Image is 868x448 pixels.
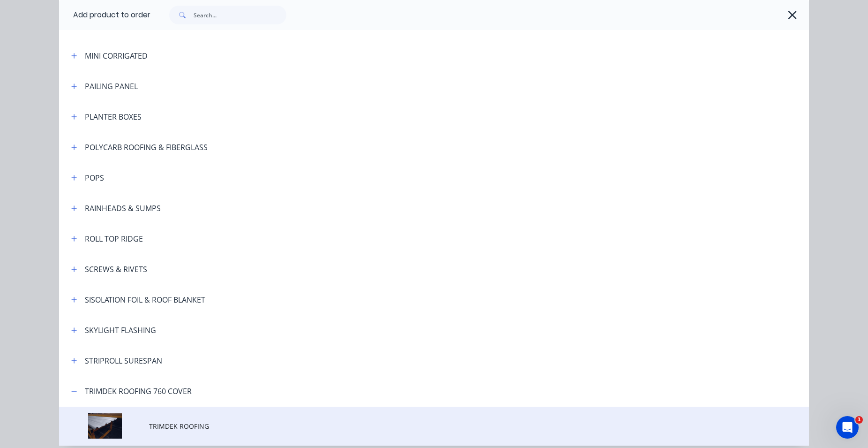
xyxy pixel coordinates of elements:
[855,416,863,424] span: 1
[149,421,677,431] span: TRIMDEK ROOFING
[85,233,143,244] div: ROLL TOP RIDGE
[85,386,192,397] div: TRIMDEK ROOFING 760 COVER
[85,325,156,336] div: SKYLIGHT FLASHING
[85,264,147,275] div: SCREWS & RIVETS
[85,111,142,122] div: PLANTER BOXES
[85,355,162,366] div: STRIPROLL SURESPAN
[85,142,208,153] div: POLYCARB ROOFING & FIBERGLASS
[85,172,104,183] div: POPS
[85,294,205,305] div: SISOLATION FOIL & ROOF BLANKET
[85,203,161,214] div: RAINHEADS & SUMPS
[194,6,286,24] input: Search...
[836,416,859,439] iframe: Intercom live chat
[85,81,138,92] div: PAILING PANEL
[85,50,148,61] div: MINI CORRIGATED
